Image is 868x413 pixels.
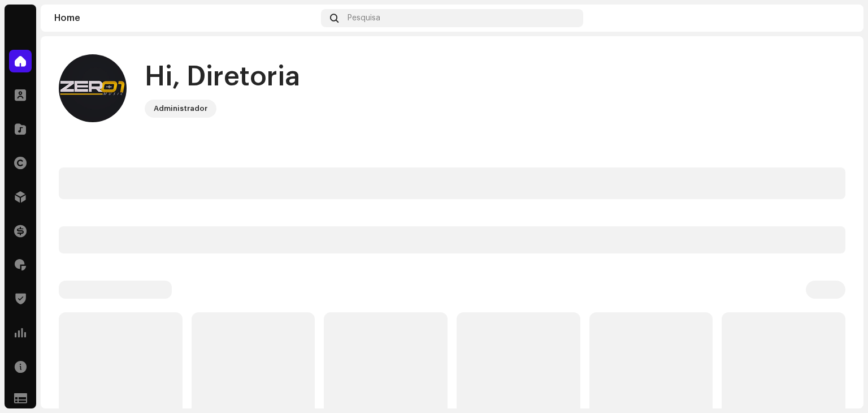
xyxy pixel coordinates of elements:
img: d5fcb490-8619-486f-abee-f37e7aa619ed [59,54,127,122]
div: Hi, Diretoria [145,59,300,95]
img: d5fcb490-8619-486f-abee-f37e7aa619ed [832,9,850,27]
div: Home [54,14,316,23]
div: Administrador [154,102,207,115]
span: Pesquisa [348,14,380,23]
